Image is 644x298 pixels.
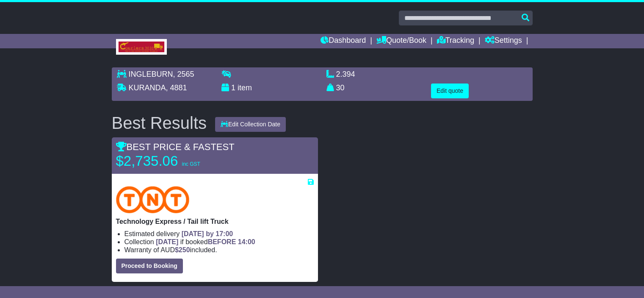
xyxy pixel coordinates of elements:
span: 1 [231,84,235,92]
p: Technology Express / Tail lift Truck [116,217,314,226]
span: [DATE] by 17:00 [182,230,233,237]
span: [DATE] [156,238,178,245]
span: BEST PRICE & FASTEST [116,142,235,152]
button: Proceed to Booking [116,259,183,273]
p: $2,735.06 [116,153,222,170]
span: KURANDA [129,84,166,92]
li: Estimated delivery [124,230,314,238]
span: item [238,84,252,92]
a: Quote/Book [376,34,426,48]
span: 250 [179,246,190,253]
li: Warranty of AUD included. [124,246,314,254]
a: Tracking [437,34,474,48]
a: Dashboard [321,34,366,48]
span: , 4881 [166,84,187,92]
span: 2.394 [336,70,355,78]
span: if booked [156,238,255,245]
span: $ [175,246,190,253]
span: 30 [336,84,345,92]
button: Edit Collection Date [215,117,286,132]
span: 14:00 [238,238,255,245]
span: inc GST [182,161,200,167]
li: Collection [124,238,314,246]
img: TNT Domestic: Technology Express / Tail lift Truck [116,186,190,213]
span: INGLEBURN [129,70,173,78]
a: Settings [485,34,522,48]
span: , 2565 [173,70,194,78]
span: BEFORE [208,238,236,245]
div: Best Results [108,114,211,132]
button: Edit quote [431,84,469,98]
